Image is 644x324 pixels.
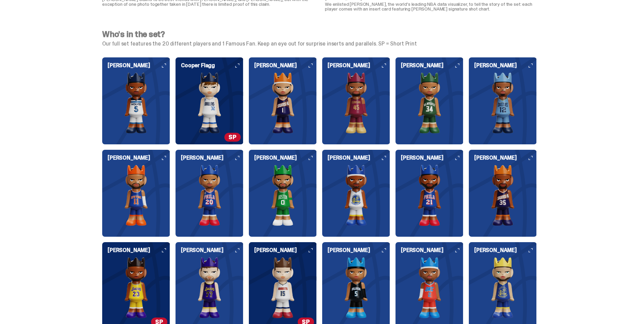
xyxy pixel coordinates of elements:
[176,165,243,226] img: card image
[322,257,390,318] img: card image
[108,155,170,161] h6: [PERSON_NAME]
[328,248,390,253] h6: [PERSON_NAME]
[224,133,241,142] span: SP
[395,257,463,318] img: card image
[102,30,537,38] h4: Who's in the set?
[474,63,537,68] h6: [PERSON_NAME]
[102,165,170,226] img: card image
[102,41,537,47] p: Our full set features the 20 different players and 1 Famous Fan. Keep an eye out for surprise ins...
[401,248,463,253] h6: [PERSON_NAME]
[474,248,537,253] h6: [PERSON_NAME]
[254,63,317,68] h6: [PERSON_NAME]
[249,72,317,133] img: card image
[176,72,243,133] img: card image
[325,2,537,11] p: We enlisted [PERSON_NAME], the world's leading NBA data visualizer, to tell the story of the set:...
[395,72,463,133] img: card image
[328,155,390,161] h6: [PERSON_NAME]
[469,257,537,318] img: card image
[322,165,390,226] img: card image
[181,248,243,253] h6: [PERSON_NAME]
[322,72,390,133] img: card image
[108,248,170,253] h6: [PERSON_NAME]
[254,155,317,161] h6: [PERSON_NAME]
[181,155,243,161] h6: [PERSON_NAME]
[401,63,463,68] h6: [PERSON_NAME]
[401,155,463,161] h6: [PERSON_NAME]
[254,248,317,253] h6: [PERSON_NAME]
[395,165,463,226] img: card image
[328,63,390,68] h6: [PERSON_NAME]
[176,257,243,318] img: card image
[469,72,537,133] img: card image
[181,63,243,68] h6: Cooper Flagg
[474,155,537,161] h6: [PERSON_NAME]
[249,165,317,226] img: card image
[102,257,170,318] img: card image
[249,257,317,318] img: card image
[469,165,537,226] img: card image
[108,63,170,68] h6: [PERSON_NAME]
[102,72,170,133] img: card image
